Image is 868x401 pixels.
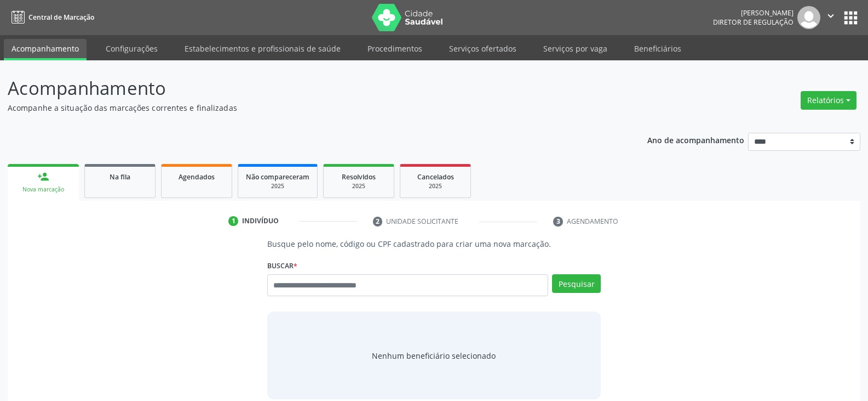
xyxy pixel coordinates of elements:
[8,8,94,26] a: Central de Marcação
[417,172,454,182] span: Cancelados
[228,216,238,226] div: 1
[626,39,689,58] a: Beneficiários
[825,10,837,22] i: 
[267,238,601,250] p: Busque pelo nome, código ou CPF cadastrado para criar uma nova marcação.
[820,6,841,29] button: 
[841,8,860,27] button: apps
[713,8,794,18] div: [PERSON_NAME]
[552,274,601,293] button: Pesquisar
[28,13,94,22] span: Central de Marcação
[360,39,430,58] a: Procedimentos
[441,39,524,58] a: Serviços ofertados
[37,171,49,183] div: person_add
[797,6,820,29] img: img
[647,133,744,146] p: Ano de acompanhamento
[4,39,87,60] a: Acompanhamento
[801,91,856,110] button: Relatórios
[98,39,165,58] a: Configurações
[267,257,297,274] label: Buscar
[15,185,71,194] div: Nova marcação
[110,172,130,182] span: Na fila
[331,182,386,190] div: 2025
[713,18,794,27] span: Diretor de regulação
[8,75,605,102] p: Acompanhamento
[408,182,463,190] div: 2025
[246,172,309,182] span: Não compareceram
[8,102,605,114] p: Acompanhe a situação das marcações correntes e finalizadas
[242,216,279,226] div: Indivíduo
[372,350,496,362] span: Nenhum beneficiário selecionado
[342,172,376,182] span: Resolvidos
[246,182,309,190] div: 2025
[536,39,615,58] a: Serviços por vaga
[177,39,348,58] a: Estabelecimentos e profissionais de saúde
[179,172,215,182] span: Agendados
